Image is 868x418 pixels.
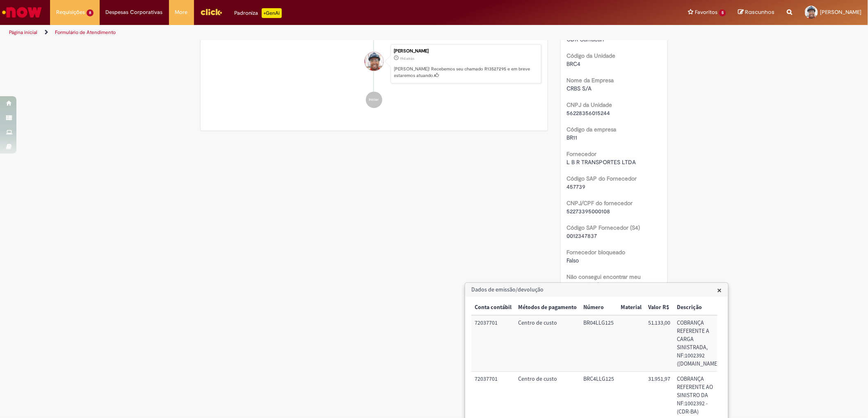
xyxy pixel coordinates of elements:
th: Descrição [674,300,724,315]
span: Favoritos [695,8,717,16]
span: 52273395000108 [567,208,610,215]
span: More [175,8,188,16]
td: Número: BR04LLG125 [580,315,617,371]
div: [PERSON_NAME] [394,49,537,54]
span: × [717,285,722,296]
p: [PERSON_NAME]! Recebemos seu chamado R13527295 e em breve estaremos atuando. [394,66,537,79]
a: Rascunhos [738,9,775,16]
b: Código da Unidade [567,52,616,59]
time: 12/09/2025 11:37:29 [400,56,415,61]
span: 0012347837 [567,232,597,240]
span: CDR Camacari [567,36,604,43]
span: [PERSON_NAME] [820,9,862,16]
span: CRBS S/A [567,85,592,92]
th: Conta contábil [471,300,515,315]
span: BRC4 [567,60,581,68]
span: Despesas Corporativas [106,8,163,16]
span: Requisições [56,8,85,16]
span: 8 [87,9,94,16]
ul: Trilhas de página [6,25,573,40]
th: Métodos de pagamento [515,300,580,315]
b: Fornecedor [567,150,597,158]
b: Código SAP Fornecedor (S4) [567,224,640,231]
b: Nome da Empresa [567,77,614,84]
a: Página inicial [9,29,37,36]
b: Código SAP do Fornecedor [567,175,637,182]
td: Métodos de pagamento: Centro de custo [515,315,580,371]
b: CNPJ da Unidade [567,101,612,108]
th: Número [580,300,617,315]
span: L B R TRANSPORTES LTDA [567,158,636,166]
b: CNPJ/CPF do fornecedor [567,199,633,207]
span: 56228356015244 [567,109,610,117]
img: ServiceNow [1,4,43,20]
div: Diego Dos Santos Pinheiro Silva [365,52,384,71]
button: Close [717,286,722,294]
b: Fornecedor bloqueado [567,249,626,256]
span: Rascunhos [745,8,775,16]
th: Material [617,300,645,315]
span: BR11 [567,134,578,141]
a: Formulário de Atendimento [55,29,116,36]
span: Falso [567,257,579,264]
img: click_logo_yellow_360x200.png [200,6,222,18]
div: Padroniza [235,8,282,18]
li: Diego Dos Santos Pinheiro Silva [207,44,541,84]
b: Não consegui encontrar meu fornecedor (marque esta opção e preencha manualmente os campos que apa... [567,273,657,305]
p: +GenAi [262,8,282,18]
td: Valor R$: 51.133,00 [645,315,674,371]
span: 19d atrás [400,56,415,61]
td: Conta contábil: 72037701 [471,315,515,371]
th: Valor R$ [645,300,674,315]
td: Descrição: COBRANÇA REFERENTE A CARGA SINISTRADA, NF:1002392 (F.CM) [674,315,724,371]
h3: Dados de emissão/devolução [466,283,728,296]
b: Código da empresa [567,126,617,133]
span: 457739 [567,183,586,190]
span: 5 [719,9,726,16]
td: Material: [617,315,645,371]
